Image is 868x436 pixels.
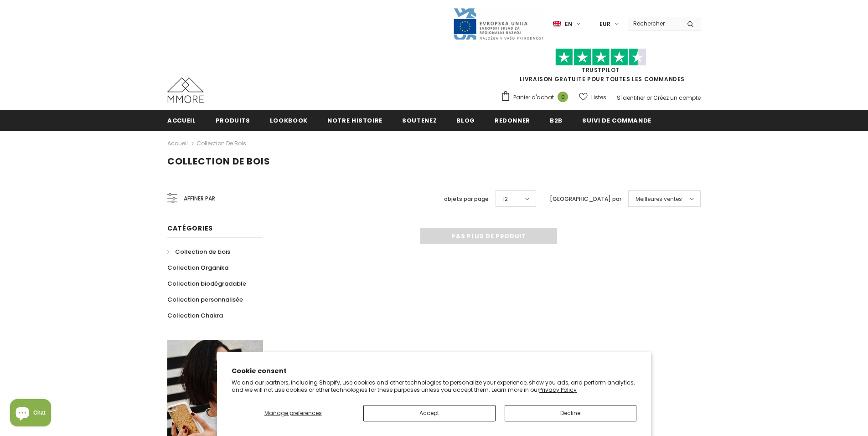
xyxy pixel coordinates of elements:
[167,116,196,125] span: Accueil
[558,92,568,102] span: 0
[495,116,530,125] span: Redonner
[216,110,250,130] a: Produits
[167,295,243,304] span: Collection personnalisée
[270,116,308,125] span: Lookbook
[539,386,577,394] a: Privacy Policy
[505,405,637,421] button: Decline
[513,93,554,102] span: Panier d'achat
[167,308,223,323] a: Collection Chakra
[599,20,610,29] span: EUR
[635,195,682,204] span: Meilleures ventes
[501,52,701,83] span: LIVRAISON GRATUITE POUR TOUTES LES COMMANDES
[653,94,701,102] a: Créez un compte
[582,66,620,74] a: TrustPilot
[555,48,646,66] img: Faites confiance aux étoiles pilotes
[167,138,188,149] a: Accueil
[167,110,196,130] a: Accueil
[550,110,563,130] a: B2B
[456,116,475,125] span: Blog
[167,276,246,292] a: Collection biodégradable
[327,110,382,130] a: Notre histoire
[232,379,636,393] p: We and our partners, including Shopify, use cookies and other technologies to personalize your ex...
[167,279,246,288] span: Collection biodégradable
[550,195,621,204] label: [GEOGRAPHIC_DATA] par
[646,94,652,102] span: or
[167,292,243,308] a: Collection personnalisée
[363,405,496,421] button: Accept
[327,116,382,125] span: Notre histoire
[167,263,228,272] span: Collection Organika
[453,7,544,41] img: Javni Razpis
[264,409,322,417] span: Manage preferences
[503,195,508,204] span: 12
[270,110,308,130] a: Lookbook
[591,93,606,102] span: Listes
[167,260,228,276] a: Collection Organika
[184,194,215,204] span: Affiner par
[402,110,437,130] a: soutenez
[196,139,246,147] a: Collection de bois
[402,116,437,125] span: soutenez
[550,116,563,125] span: B2B
[628,17,680,30] input: Search Site
[167,224,213,233] span: Catégories
[7,399,54,429] inbox-online-store-chat: Shopify online store chat
[617,94,645,102] a: S'identifier
[582,110,651,130] a: Suivi de commande
[167,311,223,320] span: Collection Chakra
[175,247,230,256] span: Collection de bois
[453,20,544,27] a: Javni Razpis
[456,110,475,130] a: Blog
[495,110,530,130] a: Redonner
[565,20,572,29] span: en
[216,116,250,125] span: Produits
[167,155,270,168] span: Collection de bois
[232,405,354,421] button: Manage preferences
[232,366,636,376] h2: Cookie consent
[444,195,489,204] label: objets par page
[553,20,561,28] img: i-lang-1.png
[167,244,230,260] a: Collection de bois
[501,91,573,104] a: Panier d'achat 0
[579,89,606,105] a: Listes
[167,77,204,103] img: Cas MMORE
[582,116,651,125] span: Suivi de commande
